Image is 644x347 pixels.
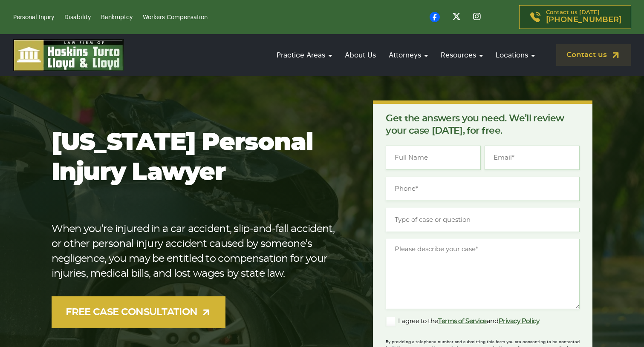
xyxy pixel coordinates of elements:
[143,14,208,20] a: Workers Compensation
[52,296,226,328] a: FREE CASE CONSULTATION
[52,222,346,281] p: When you’re injured in a car accident, slip-and-fall accident, or other personal injury accident ...
[556,44,631,66] a: Contact us
[386,146,481,170] input: Full Name
[499,318,540,324] a: Privacy Policy
[64,14,91,20] a: Disability
[386,208,580,232] input: Type of case or question
[485,146,580,170] input: Email*
[519,5,631,29] a: Contact us [DATE][PHONE_NUMBER]
[341,43,380,67] a: About Us
[546,16,621,24] span: [PHONE_NUMBER]
[386,316,539,327] label: I agree to the and
[384,43,432,67] a: Attorneys
[436,43,487,67] a: Resources
[386,112,580,137] p: Get the answers you need. We’ll review your case [DATE], for free.
[546,10,621,24] p: Contact us [DATE]
[272,43,336,67] a: Practice Areas
[13,39,124,71] img: logo
[438,318,487,324] a: Terms of Service
[201,307,211,318] img: arrow-up-right-light.svg
[52,128,346,188] h1: [US_STATE] Personal Injury Lawyer
[491,43,539,67] a: Locations
[386,177,580,201] input: Phone*
[13,14,54,20] a: Personal Injury
[101,14,133,20] a: Bankruptcy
